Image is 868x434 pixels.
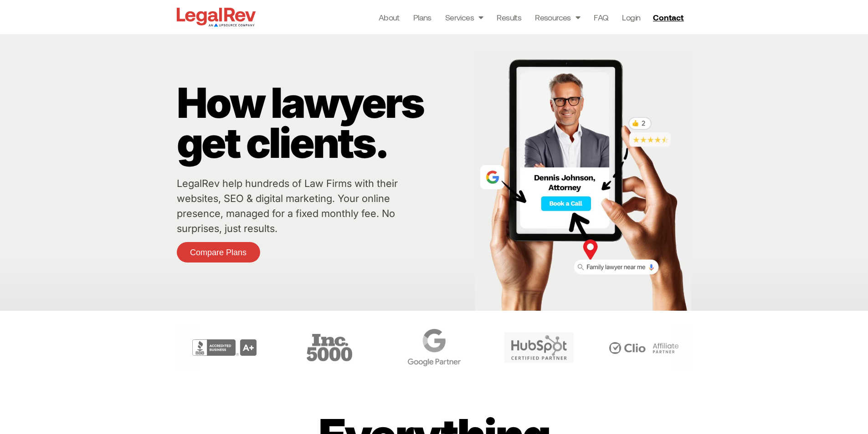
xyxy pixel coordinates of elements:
a: Resources [535,11,580,24]
a: Plans [413,11,431,24]
a: Services [445,11,483,24]
a: FAQ [594,11,608,24]
a: Results [497,11,521,24]
div: 3 / 6 [279,324,380,371]
div: Carousel [175,324,694,371]
a: Login [622,11,640,24]
span: Compare Plans [190,248,247,257]
div: 2 / 6 [175,324,275,371]
nav: Menu [379,11,641,24]
p: How lawyers get clients. [177,83,470,163]
div: 4 / 6 [384,324,484,371]
a: About [379,11,400,24]
div: 5 / 6 [489,324,589,371]
a: Contact [649,10,689,25]
a: LegalRev help hundreds of Law Firms with their websites, SEO & digital marketing. Your online pre... [177,177,398,234]
div: 6 / 6 [594,324,694,371]
span: Contact [653,13,683,21]
a: Compare Plans [177,242,260,262]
